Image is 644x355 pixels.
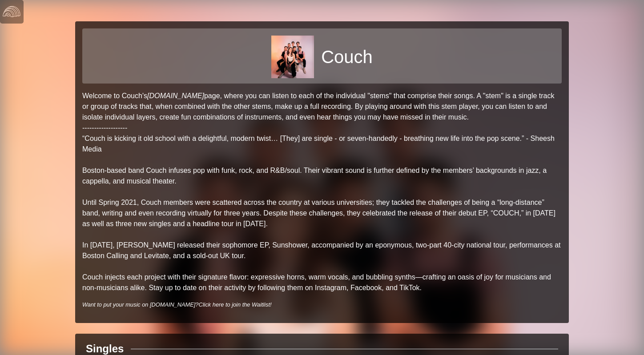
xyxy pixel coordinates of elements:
img: logo-white-4c48a5e4bebecaebe01ca5a9d34031cfd3d4ef9ae749242e8c4bf12ef99f53e8.png [3,3,20,20]
h1: Couch [321,46,373,68]
i: Want to put your music on [DOMAIN_NAME]? [82,301,272,308]
a: Click here to join the Waitlist! [198,301,271,308]
a: [DOMAIN_NAME] [147,92,204,100]
img: 0b9ba5677a9dcdb81f0e6bf23345a38f5e1a363bb4420db7fe2df4c5b995abe8.jpg [271,36,314,78]
p: Welcome to Couch's page, where you can listen to each of the individual "stems" that comprise the... [82,91,562,293]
